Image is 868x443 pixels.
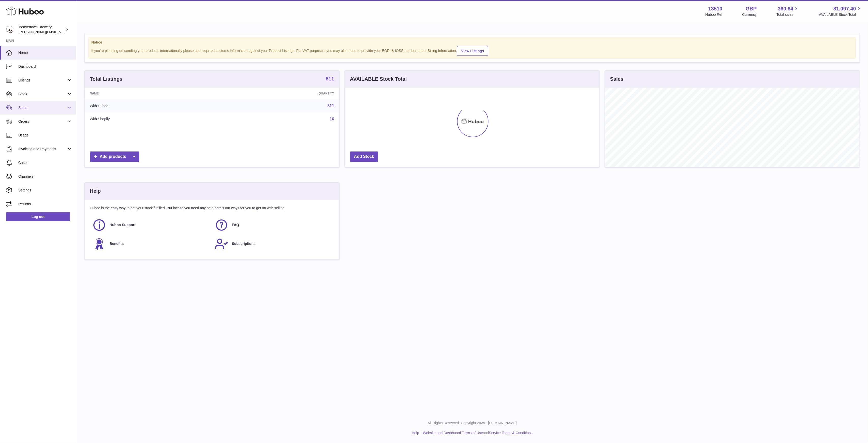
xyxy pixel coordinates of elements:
[778,5,793,12] span: 360.84
[819,5,862,17] a: 81,097.40 AVAILABLE Stock Total
[18,160,72,165] span: Cases
[90,151,139,162] a: Add products
[90,188,101,195] h3: Help
[91,45,853,56] div: If you're planning on sending your products internationally please add required customs informati...
[85,113,222,126] td: With Shopify
[18,92,67,96] span: Stock
[85,88,222,99] th: Name
[326,76,334,81] strong: 811
[708,5,723,12] strong: 13510
[18,105,67,110] span: Sales
[350,76,407,82] h3: AVAILABLE Stock Total
[92,218,210,232] a: Huboo Support
[18,147,67,151] span: Invoicing and Payments
[91,40,853,45] strong: Notice
[776,12,799,17] span: Total sales
[110,223,136,227] span: Huboo Support
[232,223,239,227] span: FAQ
[18,133,72,138] span: Usage
[421,431,533,435] li: and
[610,76,623,82] h3: Sales
[776,5,799,17] a: 360.84 Total sales
[6,212,70,221] a: Log out
[330,117,334,121] a: 16
[232,241,256,246] span: Subscriptions
[18,119,67,124] span: Orders
[215,237,332,251] a: Subscriptions
[90,206,334,211] p: Huboo is the easy way to get your stock fulfilled. But incase you need any help here's our ways f...
[92,237,210,251] a: Benefits
[833,5,856,12] span: 81,097.40
[489,431,533,435] a: Service Terms & Conditions
[110,241,124,246] span: Benefits
[327,104,334,108] a: 811
[6,26,14,33] img: Matthew.McCormack@beavertownbrewery.co.uk
[742,12,757,17] div: Currency
[326,76,334,82] a: 811
[18,188,72,193] span: Settings
[350,151,378,162] a: Add Stock
[19,25,65,34] div: Beavertown Brewery
[18,50,72,55] span: Home
[18,202,72,206] span: Returns
[457,46,488,56] a: View Listings
[90,76,123,82] h3: Total Listings
[18,78,67,83] span: Listings
[85,99,222,113] td: With Huboo
[80,421,864,425] p: All Rights Reserved. Copyright 2025 - [DOMAIN_NAME]
[819,12,862,17] span: AVAILABLE Stock Total
[423,431,483,435] a: Website and Dashboard Terms of Use
[412,431,419,435] a: Help
[746,5,757,12] strong: GBP
[19,30,129,34] span: [PERSON_NAME][EMAIL_ADDRESS][PERSON_NAME][DOMAIN_NAME]
[18,64,72,69] span: Dashboard
[18,174,72,179] span: Channels
[705,12,723,17] div: Huboo Ref
[215,218,332,232] a: FAQ
[222,88,339,99] th: Quantity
